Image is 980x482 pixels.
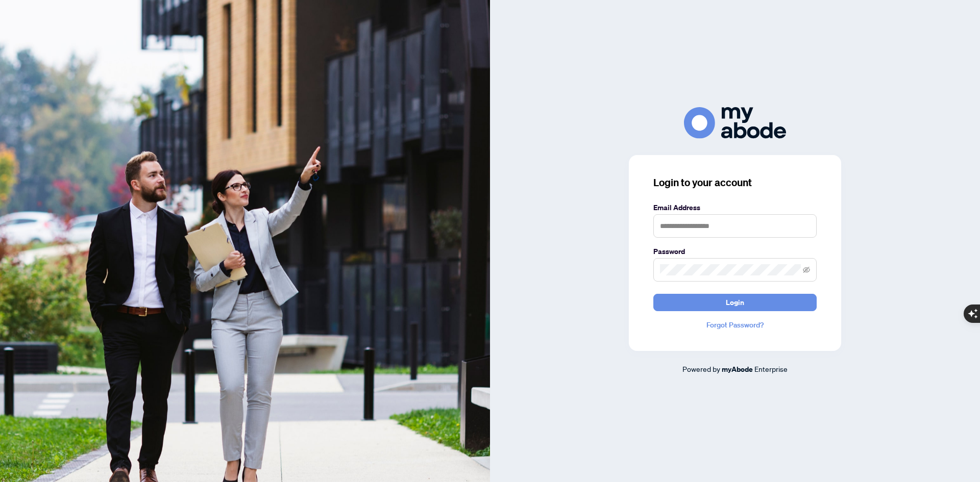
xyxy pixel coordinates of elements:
span: Powered by [682,364,720,373]
a: myAbode [722,364,753,375]
span: Enterprise [754,364,788,373]
img: ma-logo [684,107,786,138]
span: Login [726,294,744,311]
label: Email Address [653,202,817,213]
h3: Login to your account [653,175,817,190]
label: Password [653,246,817,257]
button: Login [653,294,817,311]
span: eye-invisible [803,266,810,273]
a: Forgot Password? [653,319,817,331]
